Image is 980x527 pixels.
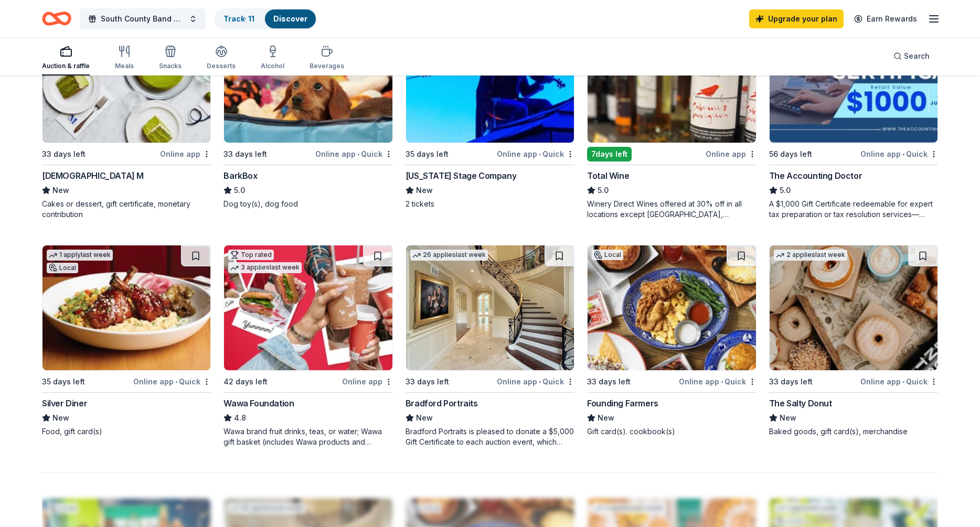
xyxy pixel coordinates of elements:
a: Image for Virginia Stage CompanyLocal35 days leftOnline app•Quick[US_STATE] Stage CompanyNew2 tic... [406,17,574,209]
div: Bradford Portraits is pleased to donate a $5,000 Gift Certificate to each auction event, which in... [406,426,574,447]
div: [US_STATE] Stage Company [406,169,516,182]
div: 1 apply last week [47,250,113,261]
a: Image for The Salty Donut2 applieslast week33 days leftOnline app•QuickThe Salty DonutNewBaked go... [769,245,938,437]
a: Image for Lady M33 days leftOnline app[DEMOGRAPHIC_DATA] MNewCakes or dessert, gift certificate, ... [42,17,211,220]
img: Image for Founding Farmers [588,245,755,370]
div: 2 applies last week [774,250,847,261]
div: Silver Diner [42,397,87,410]
div: Auction & raffle [42,62,90,70]
div: 33 days left [769,375,813,388]
img: Image for Virginia Stage Company [406,18,574,143]
span: New [416,184,433,197]
div: Total Wine [587,169,629,182]
div: Baked goods, gift card(s), merchandise [769,426,938,437]
img: Image for Silver Diner [42,245,210,370]
button: Meals [115,41,134,76]
div: 33 days left [42,148,86,160]
div: 56 days left [769,148,812,160]
span: • [721,378,723,386]
button: Desserts [207,41,236,76]
div: Desserts [207,62,236,70]
div: 33 days left [406,375,449,388]
div: 33 days left [223,148,267,160]
img: Image for Wawa Foundation [224,245,392,370]
div: [DEMOGRAPHIC_DATA] M [42,169,144,182]
div: Top rated [228,250,274,260]
div: BarkBox [223,169,257,182]
div: Beverages [310,62,344,70]
div: Food, gift card(s) [42,426,211,437]
div: Local [47,263,78,273]
span: South County Band Silent Auction [101,13,185,25]
a: Track· 11 [223,14,254,23]
div: 2 tickets [406,199,574,209]
img: Image for Lady M [42,18,210,143]
div: 3 applies last week [228,262,302,273]
div: Online app Quick [679,375,757,388]
span: • [357,150,359,158]
img: Image for Total Wine [588,18,755,143]
div: Cakes or dessert, gift certificate, monetary contribution [42,199,211,220]
div: Meals [115,62,134,70]
div: Online app [342,375,393,388]
div: Winery Direct Wines offered at 30% off in all locations except [GEOGRAPHIC_DATA], [GEOGRAPHIC_DAT... [587,199,756,220]
div: Online app Quick [497,375,574,388]
div: Local [592,250,623,260]
div: Wawa brand fruit drinks, teas, or water; Wawa gift basket (includes Wawa products and coupons) [223,426,392,447]
div: The Accounting Doctor [769,169,862,182]
div: The Salty Donut [769,397,832,410]
a: Home [42,6,71,31]
span: New [598,412,614,424]
span: 4.8 [234,412,246,424]
div: 35 days left [42,375,85,388]
a: Earn Rewards [848,9,923,28]
div: Online app Quick [133,375,211,388]
div: Online app Quick [860,375,938,388]
div: 35 days left [406,148,449,160]
div: 33 days left [587,375,631,388]
span: 5.0 [598,184,609,197]
div: Gift card(s). cookbook(s) [587,426,756,437]
div: Online app Quick [497,147,574,160]
button: Beverages [310,41,344,76]
button: Auction & raffle [42,41,90,76]
a: Discover [273,14,307,23]
button: Snacks [159,41,182,76]
a: Image for Bradford Portraits26 applieslast week33 days leftOnline app•QuickBradford PortraitsNewB... [406,245,574,447]
a: Upgrade your plan [749,9,844,28]
div: A $1,000 Gift Certificate redeemable for expert tax preparation or tax resolution services—recipi... [769,199,938,220]
span: • [902,150,904,158]
div: Alcohol [261,62,284,70]
button: Search [885,46,938,67]
a: Image for The Accounting DoctorTop rated21 applieslast week56 days leftOnline app•QuickThe Accoun... [769,17,938,220]
img: Image for BarkBox [224,18,392,143]
img: Image for The Salty Donut [770,245,938,370]
div: Snacks [159,62,182,70]
div: 26 applies last week [410,250,488,261]
span: New [416,412,433,424]
a: Image for Silver Diner1 applylast weekLocal35 days leftOnline app•QuickSilver DinerNewFood, gift ... [42,245,211,437]
div: Online app [706,147,757,160]
a: Image for Total WineTop rated7 applieslast week7days leftOnline appTotal Wine5.0Winery Direct Win... [587,17,756,220]
div: Online app [160,147,211,160]
span: 5.0 [234,184,245,197]
span: Search [904,50,930,62]
img: Image for Bradford Portraits [406,245,574,370]
span: • [539,150,541,158]
span: New [52,184,69,197]
div: 7 days left [587,147,632,162]
a: Image for BarkBoxTop rated12 applieslast week33 days leftOnline app•QuickBarkBox5.0Dog toy(s), do... [223,17,392,209]
a: Image for Founding FarmersLocal33 days leftOnline app•QuickFounding FarmersNewGift card(s). cookb... [587,245,756,437]
div: Dog toy(s), dog food [223,199,392,209]
div: Online app Quick [860,147,938,160]
span: New [52,412,69,424]
a: Image for Wawa FoundationTop rated3 applieslast week42 days leftOnline appWawa Foundation4.8Wawa ... [223,245,392,447]
img: Image for The Accounting Doctor [770,18,938,143]
span: New [780,412,796,424]
button: South County Band Silent Auction [80,8,206,29]
span: 5.0 [780,184,791,197]
button: Alcohol [261,41,284,76]
div: Online app Quick [315,147,393,160]
button: Track· 11Discover [214,8,317,29]
div: Founding Farmers [587,397,658,410]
